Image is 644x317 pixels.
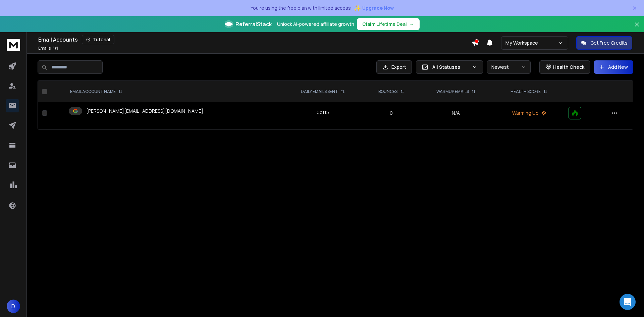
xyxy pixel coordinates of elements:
div: Open Intercom Messenger [620,294,636,310]
button: Health Check [539,60,590,74]
p: WARMUP EMAILS [436,89,469,94]
span: ✨ [354,3,361,13]
p: Emails : [38,46,58,51]
p: DAILY EMAILS SENT [301,89,338,94]
p: BOUNCES [378,89,397,94]
span: → [410,21,414,28]
button: D [7,300,20,313]
span: 1 / 1 [53,45,58,51]
td: N/A [419,102,493,124]
p: Get Free Credits [590,40,628,46]
button: Add New [594,60,633,74]
p: HEALTH SCORE [511,89,541,94]
button: Get Free Credits [576,36,632,50]
p: 0 [368,110,415,116]
button: Tutorial [82,35,114,44]
p: All Statuses [432,64,469,70]
div: EMAIL ACCOUNT NAME [70,89,122,94]
button: ✨Upgrade Now [354,1,394,15]
button: Claim Lifetime Deal→ [357,18,420,30]
p: My Workspace [505,40,541,46]
button: Export [376,60,412,74]
button: Close banner [633,20,641,36]
div: 0 of 15 [317,109,329,116]
span: ReferralStack [235,20,272,28]
button: Newest [487,60,531,74]
div: Email Accounts [38,35,472,44]
p: Health Check [553,64,584,70]
span: Upgrade Now [362,5,394,11]
p: Unlock AI-powered affiliate growth [277,21,354,28]
p: You're using the free plan with limited access [251,5,351,11]
p: Warming Up [497,110,560,116]
p: [PERSON_NAME][EMAIL_ADDRESS][DOMAIN_NAME] [86,108,203,114]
